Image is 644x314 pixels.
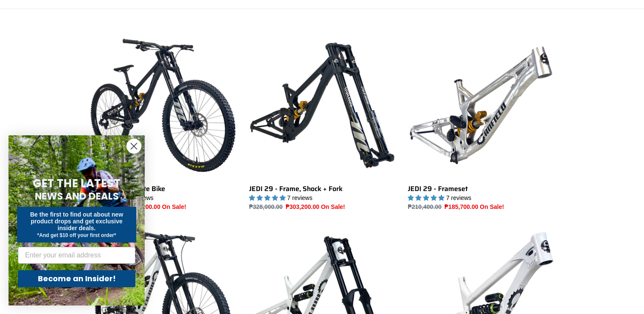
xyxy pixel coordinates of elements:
span: *And get $10 off your first order* [37,232,116,238]
input: Enter your email address [18,247,135,264]
span: Be the first to find out about new product drops and get exclusive insider deals. [30,211,123,231]
button: Close dialog [126,139,141,154]
span: NEWS AND DEALS [35,189,119,203]
button: Become an Insider! [18,270,135,287]
span: GET THE LATEST [33,176,120,191]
